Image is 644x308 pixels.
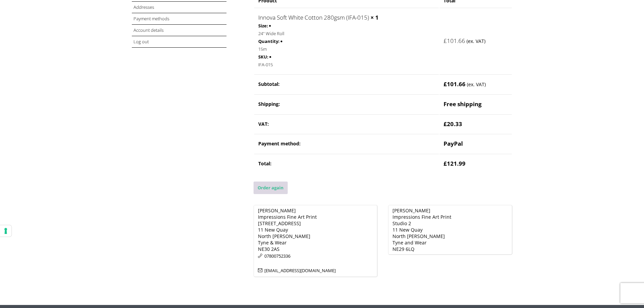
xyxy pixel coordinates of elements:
small: (ex. VAT) [467,38,485,44]
small: (ex. VAT) [467,81,486,88]
span: £ [444,120,447,128]
th: Subtotal: [254,74,439,94]
p: IFA-015 [258,61,435,69]
span: 121.99 [444,160,466,167]
td: PayPal [439,134,512,153]
address: [PERSON_NAME] Impressions Fine Art Print [STREET_ADDRESS] 11 New Quay North [PERSON_NAME] Tyne & ... [254,205,378,277]
address: [PERSON_NAME] Impressions Fine Art Print Studio 2 11 New Quay North [PERSON_NAME] Tyne and Wear N... [388,205,512,255]
p: 24" Wide Roll [258,30,435,38]
a: Order again [254,182,288,194]
a: Payment methods [134,16,169,22]
strong: Size: [258,22,268,30]
strong: × 1 [371,14,379,21]
strong: Quantity: [258,38,280,45]
strong: SKU: [258,53,268,61]
th: Payment method: [254,134,439,153]
a: Addresses [134,4,154,10]
a: Innova Soft White Cotton 280gsm (IFA-015) [258,14,369,21]
td: Free shipping [439,94,512,114]
a: Account details [134,27,164,33]
bdi: 101.66 [444,37,465,45]
a: Log out [134,39,149,45]
p: 15m [258,45,435,53]
span: 20.33 [444,120,462,128]
span: £ [444,80,447,88]
p: 07800752336 [258,252,373,260]
th: Total: [254,154,439,173]
p: [EMAIL_ADDRESS][DOMAIN_NAME] [258,267,373,275]
th: VAT: [254,114,439,134]
span: £ [444,160,447,167]
span: £ [444,37,447,45]
th: Shipping: [254,94,439,114]
span: 101.66 [444,80,466,88]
